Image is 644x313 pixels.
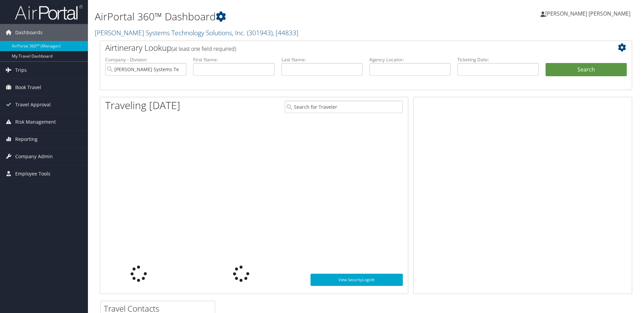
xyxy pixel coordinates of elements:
span: (at least one field required) [171,45,236,53]
a: [PERSON_NAME] [PERSON_NAME] [540,3,637,24]
span: Reporting [15,131,38,148]
span: Company Admin [15,148,53,165]
label: Ticketing Date: [457,56,538,63]
h2: Airtinerary Lookup [105,42,582,54]
span: Risk Management [15,113,56,130]
span: Travel Approval [15,96,51,113]
input: Search for Traveler [285,101,403,113]
span: ( 301943 ) [247,28,273,37]
label: Last Name: [281,56,363,63]
img: airportal-logo.png [15,4,83,20]
label: First Name: [193,56,274,63]
label: Company - Division: [105,56,186,63]
a: View SecurityLogic® [310,274,403,286]
span: Dashboards [15,24,43,41]
h1: AirPortal 360™ Dashboard [95,9,456,24]
h1: Traveling [DATE] [105,98,180,112]
span: [PERSON_NAME] [PERSON_NAME] [545,10,630,17]
span: Employee Tools [15,165,50,182]
label: Agency Locator: [369,56,451,63]
span: Book Travel [15,79,41,96]
span: , [ 44833 ] [273,28,298,37]
button: Search [546,63,627,77]
a: [PERSON_NAME] Systems Technology Solutions, Inc. [95,28,298,37]
span: Trips [15,62,27,79]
